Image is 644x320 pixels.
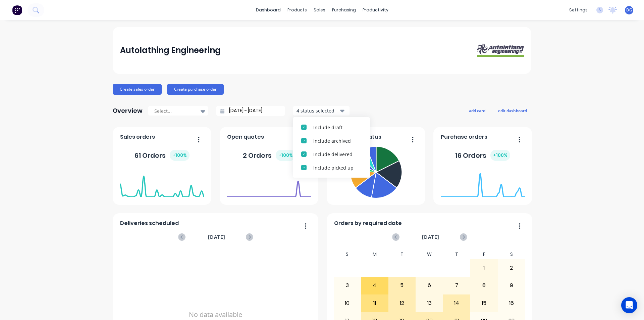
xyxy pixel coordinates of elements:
div: M [361,249,388,259]
div: 12 [389,295,416,312]
div: 15 [471,295,497,312]
div: 10 [334,295,361,312]
div: S [334,249,361,259]
div: 2 Orders [243,150,296,161]
div: Include picked up [313,164,362,171]
div: W [416,249,443,259]
span: [DATE] [422,233,439,241]
div: 6 [416,277,443,294]
span: Purchase orders [441,133,487,141]
div: 7 [443,277,470,294]
div: Include archived [313,137,362,144]
button: edit dashboard [494,106,531,115]
div: 9 [498,277,525,294]
img: Factory [12,5,22,15]
span: Sales orders [120,133,155,141]
div: + 100 % [490,150,510,161]
div: products [284,5,310,15]
a: dashboard [253,5,284,15]
div: Include delivered [313,151,362,158]
div: 8 [471,277,497,294]
span: Orders by required date [334,219,402,227]
div: 3 [334,277,361,294]
div: Overview [113,104,143,118]
div: purchasing [329,5,359,15]
div: F [470,249,498,259]
div: S [498,249,525,259]
div: T [388,249,416,259]
div: 2 [498,260,525,276]
div: Open Intercom Messenger [621,297,637,313]
div: Include draft [313,124,362,131]
div: productivity [359,5,392,15]
button: Create purchase order [167,84,224,95]
div: 1 [471,260,497,276]
span: Open quotes [227,133,264,141]
span: [DATE] [208,233,225,241]
div: 16 [498,295,525,312]
div: 4 status selected [297,107,339,114]
div: 13 [416,295,443,312]
div: 16 Orders [455,150,510,161]
div: 14 [443,295,470,312]
span: DG [626,7,632,13]
button: 4 status selected [293,106,350,116]
div: 61 Orders [135,150,190,161]
button: Create sales order [113,84,162,95]
div: Autolathing Engineering [120,44,221,57]
div: settings [566,5,591,15]
div: + 100 % [170,150,190,161]
div: T [443,249,471,259]
button: add card [465,106,490,115]
img: Autolathing Engineering [477,44,524,57]
div: 4 [361,277,388,294]
div: + 100 % [276,150,296,161]
div: sales [310,5,329,15]
div: 5 [389,277,416,294]
div: 11 [361,295,388,312]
